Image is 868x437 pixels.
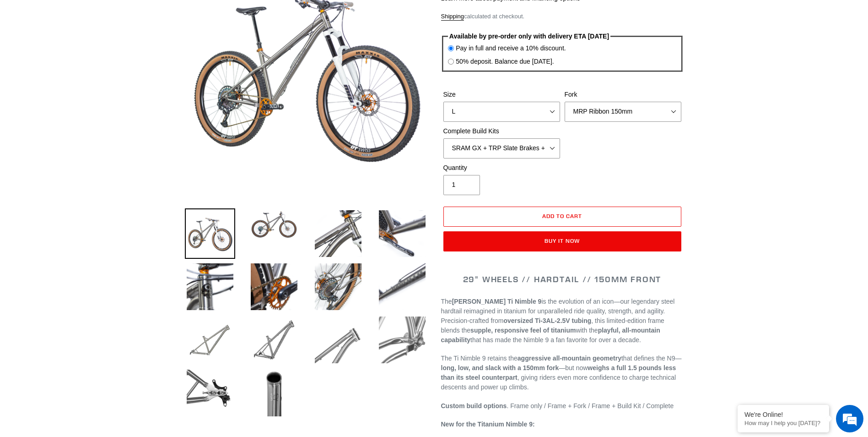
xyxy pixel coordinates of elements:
[443,163,560,173] label: Quantity
[441,364,676,381] strong: weighs a full 1.5 pounds less than its steel counterpart
[185,315,235,365] img: Load image into Gallery viewer, TI NIMBLE 9
[744,411,822,418] div: We're Online!
[249,315,299,365] img: Load image into Gallery viewer, TI NIMBLE 9
[313,262,363,312] img: Load image into Gallery viewer, TI NIMBLE 9
[441,364,559,371] strong: long, low, and slack with a 150mm fork
[313,315,363,365] img: Load image into Gallery viewer, TI NIMBLE 9
[744,420,822,426] p: How may I help you today?
[452,298,542,305] strong: [PERSON_NAME] Ti Nimble 9
[456,57,554,66] label: 50% deposit. Balance due [DATE].
[377,262,427,312] img: Load image into Gallery viewer, TI NIMBLE 9
[441,421,535,428] strong: New for the Titanium Nimble 9:
[377,315,427,365] img: Load image into Gallery viewer, TI NIMBLE 9
[443,207,681,227] button: Add to cart
[503,317,591,324] strong: oversized Ti-3AL-2.5V tubing
[565,90,681,99] label: Fork
[185,368,235,418] img: Load image into Gallery viewer, TI NIMBLE 9
[441,402,507,410] strong: Custom build options
[249,208,299,240] img: Load image into Gallery viewer, TI NIMBLE 9
[313,208,363,259] img: Load image into Gallery viewer, TI NIMBLE 9
[448,32,610,41] legend: Available by pre-order only with delivery ETA [DATE]
[463,274,662,284] span: 29" WHEELS // HARDTAIL // 150MM FRONT
[441,401,684,411] p: . Frame only / Frame + Fork / Frame + Build Kit / Complete
[185,208,235,259] img: Load image into Gallery viewer, TI NIMBLE 9
[470,327,576,334] strong: supple, responsive feel of titanium
[377,208,427,259] img: Load image into Gallery viewer, TI NIMBLE 9
[443,90,560,99] label: Size
[443,126,560,136] label: Complete Build Kits
[249,368,299,418] img: Load image into Gallery viewer, TI NIMBLE 9
[542,213,582,219] span: Add to cart
[441,354,684,392] p: The Ti Nimble 9 retains the that defines the N9— —but now , giving riders even more confidence to...
[456,44,566,53] label: Pay in full and receive a 10% discount.
[441,13,464,21] a: Shipping
[441,12,684,21] div: calculated at checkout.
[249,262,299,312] img: Load image into Gallery viewer, TI NIMBLE 9
[185,262,235,312] img: Load image into Gallery viewer, TI NIMBLE 9
[443,231,681,251] button: Buy it now
[441,297,684,345] p: The is the evolution of an icon—our legendary steel hardtail reimagined in titanium for unparalle...
[518,355,621,362] strong: aggressive all-mountain geometry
